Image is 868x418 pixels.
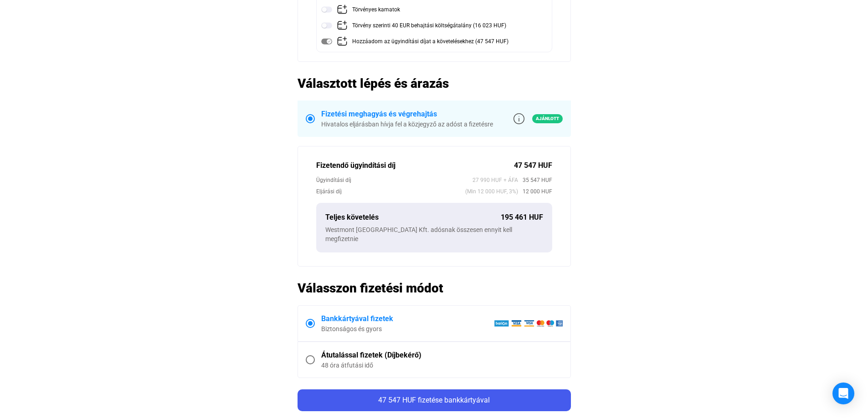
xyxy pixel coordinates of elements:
[501,212,543,223] div: 195 461 HUF
[298,280,571,296] h2: Válasszon fizetési módot
[321,36,332,47] img: toggle-on-disabled
[316,187,465,196] div: Eljárási díj
[352,20,506,31] div: Törvény szerinti 40 EUR behajtási költségátalány (16 023 HUF)
[514,113,563,124] a: info-grey-outlineAjánlott
[378,396,490,404] span: 47 547 HUF fizetése bankkártyával
[325,225,543,243] div: Westmont [GEOGRAPHIC_DATA] Kft. adósnak összesen ennyit kell megfizetnie
[321,20,332,31] img: toggle-off
[532,114,563,123] span: Ajánlott
[337,4,348,15] img: add-claim
[514,113,524,124] img: info-grey-outline
[514,160,552,171] div: 47 547 HUF
[473,176,518,185] span: 27 990 HUF + ÁFA
[518,176,552,185] span: 35 547 HUF
[316,160,514,171] div: Fizetendő ügyindítási díj
[321,120,493,129] div: Hivatalos eljárásban hívja fel a közjegyző az adóst a fizetésre
[321,324,494,333] div: Biztonságos és gyors
[494,320,563,327] img: barion
[321,109,493,120] div: Fizetési meghagyás és végrehajtás
[298,389,571,411] button: 47 547 HUF fizetése bankkártyával
[321,361,563,370] div: 48 óra átfutási idő
[518,187,552,196] span: 12 000 HUF
[465,187,518,196] span: (Min 12 000 HUF, 3%)
[321,4,332,15] img: toggle-off
[298,76,571,91] h2: Választott lépés és árazás
[321,350,563,361] div: Átutalással fizetek (Díjbekérő)
[352,36,508,47] div: Hozzáadom az ügyindítási díjat a követelésekhez (47 547 HUF)
[337,20,348,31] img: add-claim
[337,36,348,47] img: add-claim
[832,383,854,404] div: Open Intercom Messenger
[321,313,494,324] div: Bankkártyával fizetek
[316,176,473,185] div: Ügyindítási díj
[325,212,501,223] div: Teljes követelés
[352,4,400,15] div: Törvényes kamatok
